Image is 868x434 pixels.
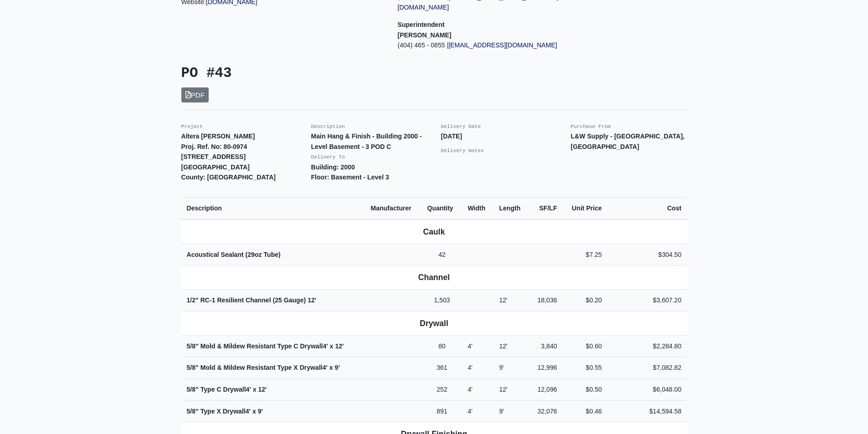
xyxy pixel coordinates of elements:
[422,335,462,357] td: 80
[398,21,445,28] span: Superintendent
[563,357,607,379] td: $0.55
[422,290,462,311] td: 1,503
[422,357,462,379] td: 361
[246,386,251,393] span: 4'
[499,342,507,350] span: 12'
[181,174,276,181] strong: County: [GEOGRAPHIC_DATA]
[187,296,317,304] strong: 1/2" RC-1 Resilient Channel (25 Gauge)
[311,154,345,160] small: Delivery To
[563,197,607,219] th: Unit Price
[187,386,267,393] strong: 5/8" Type C Drywall
[365,197,422,219] th: Manufacturer
[398,31,452,39] strong: [PERSON_NAME]
[563,378,607,400] td: $0.50
[529,357,562,379] td: 12,996
[529,400,562,422] td: 32,076
[499,296,507,304] span: 12'
[607,244,687,266] td: $304.50
[422,244,462,266] td: 42
[423,227,445,236] b: Caulk
[441,148,484,153] small: Delivery Notes
[398,40,601,51] p: (404) 465 - 0855 |
[529,335,562,357] td: 3,840
[467,386,473,393] span: 4'
[420,319,448,328] b: Drywall
[187,342,344,350] strong: 5/8" Mold & Mildew Resistant Type C Drywall
[422,400,462,422] td: 891
[563,400,607,422] td: $0.46
[529,197,562,219] th: SF/LF
[311,174,389,181] strong: Floor: Basement - Level 3
[529,290,562,311] td: 18,036
[607,400,687,422] td: $14,594.58
[563,290,607,311] td: $0.20
[181,65,427,82] h3: PO #43
[563,335,607,357] td: $0.60
[311,163,355,171] strong: Building: 2000
[529,378,562,400] td: 12,096
[422,197,462,219] th: Quantity
[422,378,462,400] td: 252
[607,335,687,357] td: $2,284.80
[252,408,256,415] span: x
[462,197,493,219] th: Width
[571,131,687,152] p: L&W Supply - [GEOGRAPHIC_DATA], [GEOGRAPHIC_DATA]
[253,386,257,393] span: x
[607,290,687,311] td: $3,607.20
[246,408,251,415] span: 4'
[258,408,263,415] span: 9'
[311,124,345,129] small: Description
[571,124,611,129] small: Purchase From
[448,41,557,49] a: [EMAIL_ADDRESS][DOMAIN_NAME]
[181,133,255,140] strong: Altera [PERSON_NAME]
[323,364,328,371] span: 4'
[607,197,687,219] th: Cost
[258,386,267,393] span: 12'
[499,386,507,393] span: 12'
[330,342,334,350] span: x
[499,408,504,415] span: 9'
[563,244,607,266] td: $7.25
[181,143,247,150] strong: Proj. Ref. No: 80-0974
[335,342,344,350] span: 12'
[493,197,529,219] th: Length
[181,163,250,171] strong: [GEOGRAPHIC_DATA]
[181,87,209,102] a: PDF
[187,251,281,258] strong: Acoustical Sealant (29oz Tube)
[187,364,340,371] strong: 5/8" Mold & Mildew Resistant Type X Drywall
[467,364,473,371] span: 4'
[467,342,473,350] span: 4'
[499,364,504,371] span: 9'
[181,153,246,160] strong: [STREET_ADDRESS]
[607,378,687,400] td: $6,048.00
[187,408,263,415] strong: 5/8" Type X Drywall
[323,342,328,350] span: 4'
[181,124,203,129] small: Project
[311,133,422,150] strong: Main Hang & Finish - Building 2000 - Level Basement - 3 POD C
[335,364,340,371] span: 9'
[441,124,481,129] small: Delivery Date
[329,364,333,371] span: x
[441,133,462,140] strong: [DATE]
[607,357,687,379] td: $7,082.82
[308,296,316,304] span: 12'
[467,408,473,415] span: 4'
[181,197,365,219] th: Description
[418,273,450,282] b: Channel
